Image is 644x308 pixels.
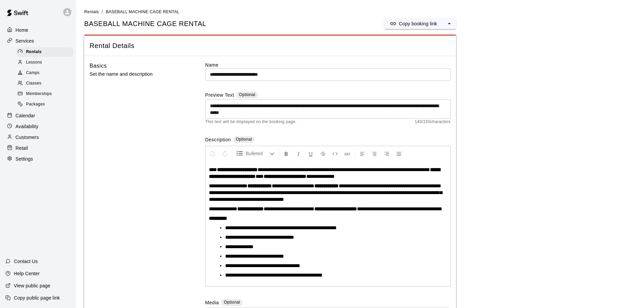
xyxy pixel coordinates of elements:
[415,119,451,125] span: 140 / 150 characters
[205,92,234,99] label: Preview Text
[16,79,73,88] div: Classes
[26,49,42,55] span: Rentals
[14,270,40,277] p: Help Center
[16,89,76,99] a: Memberships
[102,8,103,15] li: /
[5,154,71,164] a: Settings
[236,137,252,142] span: Optional
[16,68,76,78] a: Camps
[5,111,71,121] a: Calendar
[16,27,28,33] p: Home
[84,9,99,14] span: Rentals
[205,62,451,68] label: Name
[207,147,218,160] button: Undo
[90,41,451,50] span: Rental Details
[16,145,28,151] p: Retail
[5,143,71,153] a: Retail
[381,147,392,160] button: Right Align
[16,57,76,68] a: Lessons
[26,70,40,76] span: Camps
[384,18,443,29] button: Copy booking link
[84,8,636,16] nav: breadcrumb
[26,101,45,108] span: Packages
[106,9,180,14] span: BASEBALL MACHINE CAGE RENTAL
[443,18,456,29] button: select merge strategy
[16,99,76,110] a: Packages
[5,132,71,142] a: Customers
[219,147,231,160] button: Redo
[281,147,292,160] button: Format Bold
[5,121,71,132] a: Availability
[399,20,437,27] p: Copy booking link
[239,92,255,97] span: Optional
[16,58,73,67] div: Lessons
[90,62,107,70] h6: Basics
[224,300,240,305] span: Optional
[16,100,73,109] div: Packages
[84,19,206,28] h5: BASEBALL MACHINE CAGE RENTAL
[205,299,219,307] label: Media
[317,147,329,160] button: Format Strikethrough
[26,80,41,87] span: Classes
[84,9,99,14] a: Rentals
[357,147,368,160] button: Left Align
[393,147,405,160] button: Justify Align
[384,18,456,29] div: split button
[16,123,39,130] p: Availability
[16,112,35,119] p: Calendar
[293,147,304,160] button: Format Italics
[305,147,316,160] button: Format Underline
[16,68,73,78] div: Camps
[369,147,380,160] button: Center Align
[14,282,50,289] p: View public page
[329,147,341,160] button: Insert Code
[246,150,269,157] span: Bulleted List
[16,134,39,141] p: Customers
[16,47,76,57] a: Rentals
[5,36,71,46] a: Services
[234,147,278,160] button: Formatting Options
[16,78,76,89] a: Classes
[26,59,42,66] span: Lessons
[16,47,73,57] div: Rentals
[14,294,60,301] p: Copy public page link
[341,147,353,160] button: Insert Link
[90,70,184,78] p: Set the name and description
[5,25,71,35] a: Home
[26,91,52,97] span: Memberships
[205,136,231,144] label: Description
[14,258,38,265] p: Contact Us
[16,89,73,99] div: Memberships
[16,38,34,44] p: Services
[205,119,297,125] span: This text will be displayed on the booking page.
[16,156,33,162] p: Settings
